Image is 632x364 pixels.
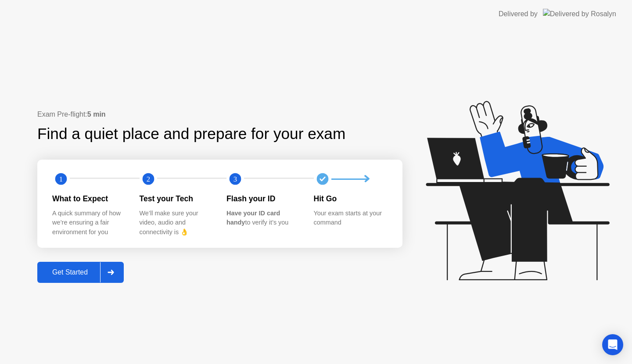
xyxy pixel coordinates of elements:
b: Have your ID card handy [226,210,280,226]
div: Get Started [40,268,100,276]
button: Get Started [37,262,124,283]
div: What to Expect [52,193,126,204]
text: 1 [59,175,63,183]
div: to verify it’s you [226,209,300,228]
div: A quick summary of how we’re ensuring a fair environment for you [52,209,126,237]
div: Find a quiet place and prepare for your exam [37,122,347,146]
img: Delivered by Rosalyn [543,9,616,19]
text: 2 [146,175,150,183]
div: Delivered by [499,9,538,19]
div: Your exam starts at your command [314,209,387,228]
div: Open Intercom Messenger [602,334,623,355]
text: 3 [233,175,237,183]
div: Flash your ID [226,193,300,204]
b: 5 min [87,111,106,118]
div: We’ll make sure your video, audio and connectivity is 👌 [140,209,213,237]
div: Hit Go [314,193,387,204]
div: Test your Tech [140,193,213,204]
div: Exam Pre-flight: [37,109,402,120]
